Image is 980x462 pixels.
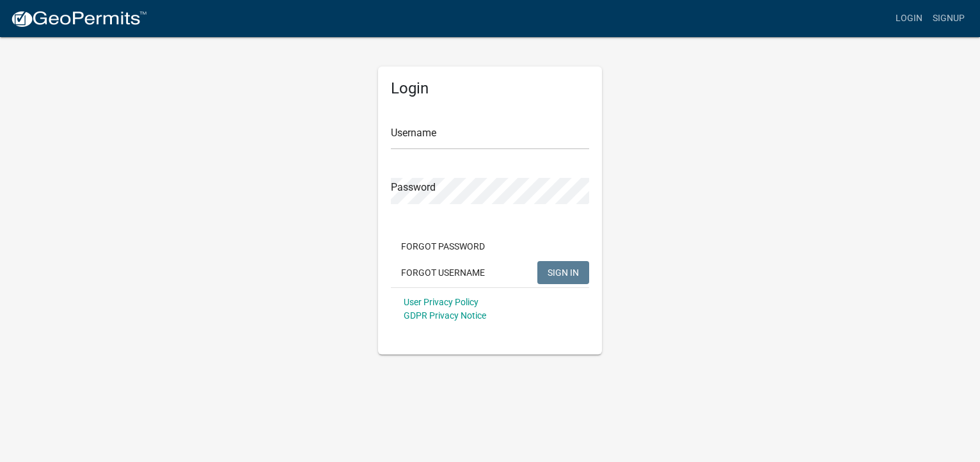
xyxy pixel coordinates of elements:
button: Forgot Password [391,235,495,258]
button: Forgot Username [391,261,495,284]
a: User Privacy Policy [404,297,478,307]
a: Login [890,6,928,31]
button: SIGN IN [537,261,589,284]
span: SIGN IN [548,267,579,277]
h5: Login [391,79,589,98]
a: GDPR Privacy Notice [404,310,486,321]
a: Signup [928,6,970,31]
